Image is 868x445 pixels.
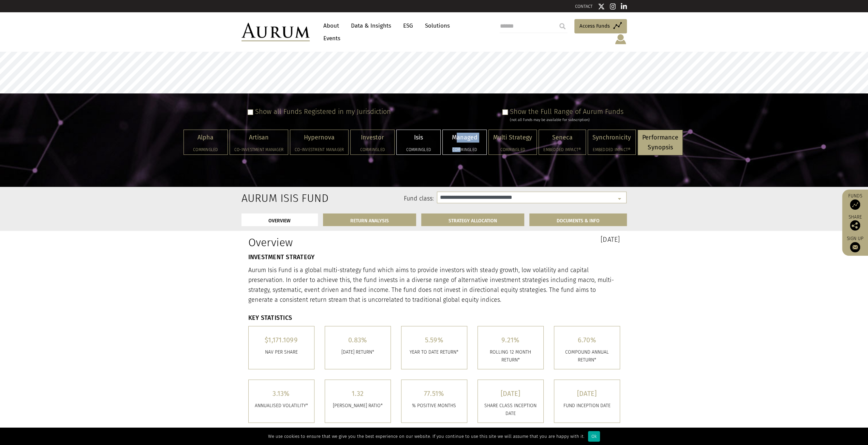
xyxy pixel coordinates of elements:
[323,213,416,226] a: RETURN ANALYSIS
[330,402,385,410] p: [PERSON_NAME] RATIO*
[574,19,627,33] a: Access Funds
[348,19,395,32] a: Data & Insights
[355,148,390,152] h5: Commingled
[610,3,616,10] img: Instagram icon
[401,148,436,152] h5: Commingled
[559,337,615,343] h5: 6.70%
[483,348,538,364] p: ROLLING 12 MONTH RETURN*
[845,236,865,252] a: Sign up
[614,33,627,45] img: account-icon.svg
[439,236,620,243] h3: [DATE]
[447,148,482,152] h5: Commingled
[850,220,860,231] img: Share this post
[241,192,297,205] h2: Aurum Isis Fund
[421,213,524,226] a: STRATEGY ALLOCATION
[188,148,223,152] h5: Commingled
[529,213,627,226] a: DOCUMENTS & INFO
[401,133,436,143] p: Isis
[254,348,309,356] p: Nav per share
[845,193,865,210] a: Funds
[575,4,593,9] a: CONTACT
[248,236,429,249] h1: Overview
[510,107,623,116] label: Show the Full Range of Aurum Funds
[621,3,627,10] img: Linkedin icon
[598,3,605,10] img: Twitter icon
[422,19,453,32] a: Solutions
[254,390,309,397] h5: 3.13%
[330,348,385,356] p: [DATE] RETURN*
[400,19,416,32] a: ESG
[850,242,860,252] img: Sign up to our newsletter
[241,23,310,41] img: Aurum
[447,133,482,143] p: Managed
[330,337,385,343] h5: 0.83%
[254,402,309,410] p: ANNUALISED VOLATILITY*
[559,402,615,410] p: FUND INCEPTION DATE
[592,148,631,152] h5: Embedded Impact®
[188,133,223,143] p: Alpha
[355,133,390,143] p: Investor
[543,148,581,152] h5: Embedded Impact®
[234,133,283,143] p: Artisan
[234,148,283,152] h5: Co-investment Manager
[255,107,391,116] label: Show all Funds Registered in my Jurisdiction
[248,265,620,305] p: Aurum Isis Fund is a global multi-strategy fund which aims to provide investors with steady growt...
[579,22,610,30] span: Access Funds
[493,148,532,152] h5: Commingled
[592,133,631,143] p: Synchronicity
[320,19,342,32] a: About
[295,133,344,143] p: Hypernova
[483,402,538,417] p: SHARE CLASS INCEPTION DATE
[845,215,865,231] div: Share
[407,402,462,410] p: % POSITIVE MONTHS
[510,117,623,123] div: (not all Funds may be available for subscription)
[320,32,340,45] a: Events
[407,337,462,343] h5: 5.59%
[559,348,615,364] p: COMPOUND ANNUAL RETURN*
[483,337,538,343] h5: 9.21%
[850,199,860,210] img: Access Funds
[330,390,385,397] h5: 1.32
[307,194,434,203] label: Fund class:
[559,390,615,397] h5: [DATE]
[556,19,569,33] input: Submit
[407,390,462,397] h5: 77.51%
[483,390,538,397] h5: [DATE]
[407,348,462,356] p: YEAR TO DATE RETURN*
[295,148,344,152] h5: Co-investment Manager
[248,314,292,322] strong: KEY STATISTICS
[642,133,678,152] p: Performance Synopsis
[543,133,581,143] p: Seneca
[254,337,309,343] h5: $1,171.1099
[248,253,315,261] strong: INVESTMENT STRATEGY
[493,133,532,143] p: Multi Strategy
[588,431,600,442] div: Ok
